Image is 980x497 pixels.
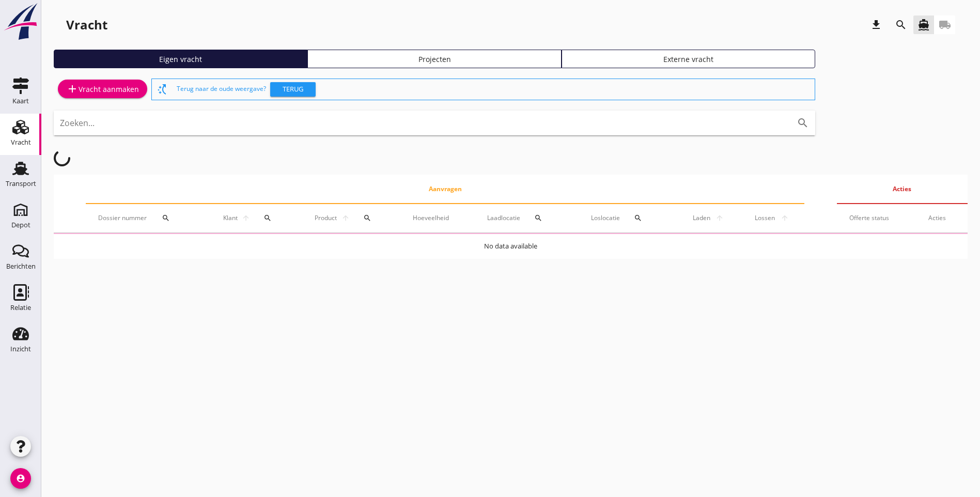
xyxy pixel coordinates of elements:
div: Laadlocatie [487,206,566,230]
span: Product [312,213,339,223]
div: Loslocatie [591,206,665,230]
i: search [263,214,272,222]
div: Depot [11,222,30,228]
div: Terug naar de oude weergave? [177,79,811,100]
i: arrow_upward [713,214,727,222]
div: Vracht aanmaken [66,83,139,95]
span: Lossen [752,213,778,223]
div: Kaart [12,98,29,104]
div: Terug [274,84,312,95]
i: add [66,83,79,95]
i: download [870,19,882,31]
i: local_shipping [939,19,951,31]
a: Vracht aanmaken [58,80,147,98]
div: Inzicht [10,346,31,352]
span: Klant [221,213,240,223]
a: Externe vracht [562,50,815,68]
div: Offerte status [849,213,904,223]
div: Dossier nummer [98,206,196,230]
span: Laden [690,213,713,223]
div: Eigen vracht [58,54,303,65]
div: Relatie [10,304,31,311]
i: account_circle [10,468,31,489]
th: Aanvragen [86,175,804,204]
i: search [162,214,170,222]
i: search [895,19,907,31]
div: Transport [6,180,36,187]
a: Eigen vracht [54,50,307,68]
a: Projecten [307,50,561,68]
div: Hoeveelheid [413,213,462,223]
button: Terug [270,82,316,97]
th: Acties [837,175,968,204]
div: Vracht [11,139,31,146]
i: search [797,117,809,129]
div: Externe vracht [566,54,811,65]
input: Zoeken... [60,115,780,131]
img: logo-small.a267ee39.svg [2,3,39,41]
div: Berichten [6,263,36,270]
i: search [534,214,542,222]
div: Acties [928,213,955,223]
i: switch_access_shortcut [156,83,168,96]
td: No data available [54,234,968,259]
div: Projecten [312,54,556,65]
div: Vracht [66,17,107,33]
i: arrow_upward [339,214,352,222]
i: directions_boat [917,19,930,31]
i: search [634,214,642,222]
i: search [363,214,371,222]
i: arrow_upward [778,214,792,222]
i: arrow_upward [240,214,252,222]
